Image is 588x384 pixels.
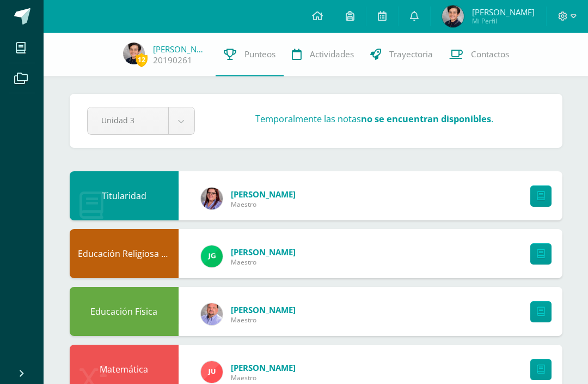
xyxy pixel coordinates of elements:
span: Contactos [471,49,509,60]
span: Maestro [231,373,296,382]
img: b5613e1a4347ac065b47e806e9a54e9c.png [201,361,223,383]
span: Maestro [231,315,296,325]
span: [PERSON_NAME] [472,7,535,17]
span: [PERSON_NAME] [231,189,296,200]
img: dac2bcc18daa7b2be0aafbc196c80f30.png [442,5,464,27]
span: Maestro [231,257,296,267]
span: 12 [136,53,148,67]
span: Mi Perfil [472,16,535,26]
a: Punteos [216,33,284,76]
img: fda4ebce342fd1e8b3b59cfba0d95288.png [201,188,223,209]
h3: Temporalmente las notas . [255,113,493,125]
span: Maestro [231,200,296,209]
img: dac2bcc18daa7b2be0aafbc196c80f30.png [123,43,145,64]
strong: no se encuentran disponibles [361,113,491,125]
span: Actividades [310,49,354,60]
div: Titularidad [70,171,179,220]
span: [PERSON_NAME] [231,362,296,373]
a: [PERSON_NAME] [153,44,207,55]
span: Trayectoria [389,49,433,60]
a: Actividades [284,33,362,76]
span: Punteos [244,49,275,60]
img: 3da61d9b1d2c0c7b8f7e89c78bbce001.png [201,245,223,267]
img: 6c58b5a751619099581147680274b29f.png [201,303,223,325]
a: Unidad 3 [88,107,194,134]
a: 20190261 [153,55,192,66]
span: [PERSON_NAME] [231,304,296,315]
a: Trayectoria [362,33,441,76]
span: [PERSON_NAME] [231,247,296,257]
div: Educación Religiosa Escolar [70,229,179,278]
a: Contactos [441,33,517,76]
span: Unidad 3 [101,107,155,133]
div: Educación Física [70,287,179,336]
